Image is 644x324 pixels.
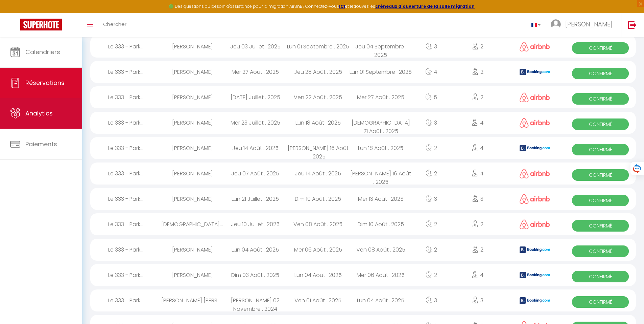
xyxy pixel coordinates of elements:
[25,48,60,56] span: Calendriers
[565,20,613,28] span: [PERSON_NAME]
[20,19,62,30] img: Super Booking
[5,3,26,23] button: Ouvrir le widget de chat LiveChat
[25,140,57,148] span: Paiements
[25,79,65,87] span: Réservations
[25,109,53,117] span: Analytics
[339,3,345,9] a: ICI
[546,13,621,37] a: ... [PERSON_NAME]
[551,19,561,29] img: ...
[628,21,637,29] img: logout
[103,21,126,28] span: Chercher
[375,3,475,9] a: créneaux d'ouverture de la salle migration
[98,13,132,37] a: Chercher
